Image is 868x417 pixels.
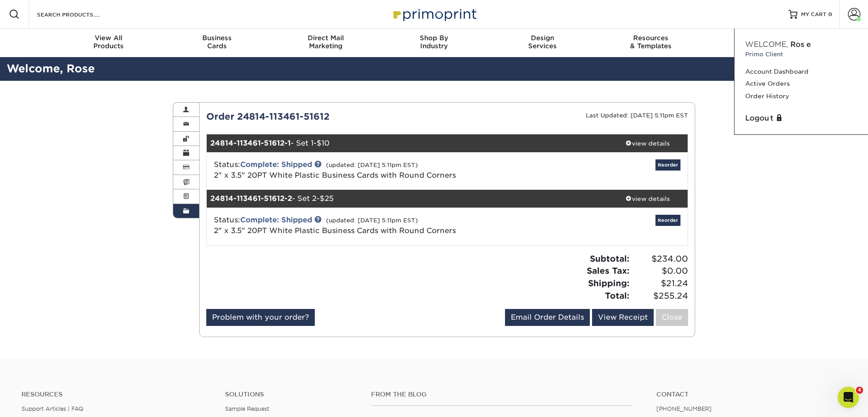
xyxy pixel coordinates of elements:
div: view details [607,194,688,203]
span: $255.24 [632,290,688,302]
a: Direct MailMarketing [271,29,380,57]
div: view details [607,139,688,148]
div: Products [54,34,163,50]
a: 2" x 3.5" 20PT White Plastic Business Cards with Round Corners [214,171,456,179]
div: & Templates [597,34,705,50]
h4: Solutions [225,391,357,398]
strong: Subtotal: [590,254,630,263]
span: Contact [705,34,814,42]
span: Welcome, [745,40,788,49]
a: Complete: Shipped [240,216,312,224]
a: view details [607,190,688,208]
small: Primo Client [745,50,857,58]
a: [PHONE_NUMBER] [656,405,712,412]
span: View All [54,34,163,42]
a: DesignServices [488,29,597,57]
a: View AllProducts [54,29,163,57]
iframe: Intercom live chat [838,387,859,408]
small: (updated: [DATE] 5:11pm EST) [326,217,418,224]
strong: 24814-113461-51612-1 [210,139,291,147]
span: Business [163,34,271,42]
div: Industry [380,34,488,50]
a: Reorder [655,215,680,226]
div: - Set 1-$10 [207,134,608,152]
iframe: Google Customer Reviews [2,390,76,414]
small: (updated: [DATE] 5:11pm EST) [326,162,418,168]
div: Cards [163,34,271,50]
a: Complete: Shipped [240,160,312,169]
small: Last Updated: [DATE] 5:11pm EST [586,112,688,119]
a: BusinessCards [163,29,271,57]
div: Order 24814-113461-51612 [200,110,447,123]
h4: From the Blog [371,391,632,398]
span: $21.24 [632,277,688,290]
span: Resources [597,34,705,42]
a: Contact [656,391,847,398]
span: Rose [790,40,811,49]
a: Problem with your order? [206,309,315,326]
a: Resources& Templates [597,29,705,57]
h4: Resources [21,391,212,398]
span: 4 [856,387,863,394]
a: Order History [745,90,857,102]
span: $0.00 [632,265,688,277]
span: $234.00 [632,253,688,265]
strong: 24814-113461-51612-2 [210,194,292,203]
div: Marketing [271,34,380,50]
div: Status: [207,159,527,181]
a: Account Dashboard [745,66,857,78]
a: view details [607,134,688,152]
a: Sample Request [225,405,269,412]
strong: Total: [605,291,630,300]
a: Reorder [655,159,680,171]
a: Logout [745,113,857,124]
strong: Shipping: [588,278,630,288]
a: Shop ByIndustry [380,29,488,57]
strong: Sales Tax: [587,266,630,275]
span: MY CART [801,11,826,18]
input: SEARCH PRODUCTS..... [36,9,123,20]
a: Active Orders [745,78,857,90]
span: 0 [828,11,832,17]
a: View Receipt [592,309,654,326]
div: - Set 2-$25 [207,190,608,208]
a: Email Order Details [505,309,590,326]
div: & Support [705,34,814,50]
span: Direct Mail [271,34,380,42]
img: Primoprint [389,4,479,24]
span: Design [488,34,597,42]
div: Services [488,34,597,50]
div: Status: [207,215,527,236]
span: Shop By [380,34,488,42]
a: Contact& Support [705,29,814,57]
a: 2" x 3.5" 20PT White Plastic Business Cards with Round Corners [214,226,456,235]
a: Close [656,309,688,326]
